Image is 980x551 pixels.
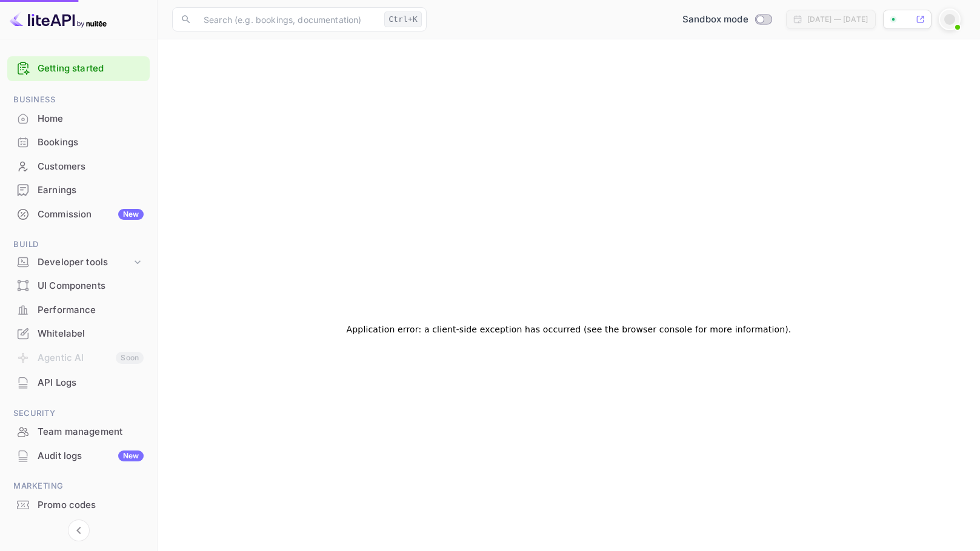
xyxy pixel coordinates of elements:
div: New [118,209,144,220]
div: Team management [38,425,144,439]
input: Search (e.g. bookings, documentation) [196,7,379,31]
div: [DATE] — [DATE] [807,14,868,25]
span: Business [7,93,150,107]
span: Build [7,238,150,251]
a: Customers [7,155,150,177]
div: Getting started [7,56,150,81]
a: Getting started [38,62,144,76]
div: Bookings [38,136,144,150]
a: Earnings [7,179,150,201]
a: Promo codes [7,493,150,516]
div: Commission [38,208,144,222]
div: Audit logs [38,449,144,463]
div: Developer tools [7,252,150,273]
div: Promo codes [38,498,144,512]
div: Whitelabel [38,327,144,341]
div: Ctrl+K [384,12,422,27]
div: Earnings [7,179,150,202]
button: Collapse navigation [68,520,90,541]
div: Home [7,107,150,131]
div: Home [38,112,144,126]
a: Home [7,107,150,130]
div: UI Components [38,279,144,293]
a: Audit logsNew [7,444,150,467]
div: Earnings [38,183,144,197]
a: CommissionNew [7,203,150,225]
a: UI Components [7,274,150,297]
a: Bookings [7,131,150,153]
span: Marketing [7,480,150,493]
div: Team management [7,420,150,444]
div: Performance [7,299,150,322]
div: Whitelabel [7,322,150,346]
div: Customers [38,160,144,174]
img: LiteAPI logo [10,10,107,29]
a: Team management [7,420,150,443]
h2: Application error: a client-side exception has occurred (see the browser console for more informa... [347,321,792,338]
div: Audit logsNew [7,444,150,468]
div: Developer tools [38,256,132,269]
a: Performance [7,299,150,321]
div: Performance [38,303,144,317]
div: Switch to Production mode [678,13,776,27]
span: Security [7,407,150,420]
div: API Logs [38,376,144,390]
div: API Logs [7,371,150,395]
div: Customers [7,155,150,179]
div: CommissionNew [7,203,150,226]
a: Whitelabel [7,322,150,345]
div: Bookings [7,131,150,154]
a: API Logs [7,371,150,394]
div: Promo codes [7,493,150,517]
span: Sandbox mode [682,13,748,27]
div: UI Components [7,274,150,298]
div: New [118,450,144,461]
